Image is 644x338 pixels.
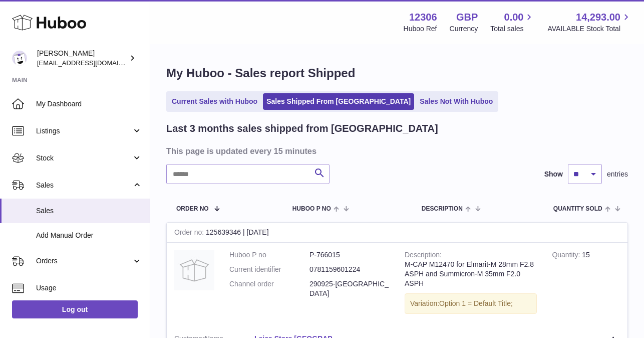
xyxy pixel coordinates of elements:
span: Add Manual Order [36,231,142,240]
span: Option 1 = Default Title; [439,299,513,307]
a: Sales Not With Huboo [416,93,496,110]
a: 14,293.00 AVAILABLE Stock Total [547,11,632,34]
span: entries [607,170,628,179]
dd: P-766015 [309,250,390,260]
span: AVAILABLE Stock Total [547,24,632,34]
span: My Dashboard [36,99,142,109]
a: Sales Shipped From [GEOGRAPHIC_DATA] [263,93,414,110]
span: Order No [176,206,209,212]
strong: 12306 [409,11,437,24]
div: 125639346 | [DATE] [167,223,627,243]
h2: Last 3 months sales shipped from [GEOGRAPHIC_DATA] [166,122,438,135]
span: Huboo P no [292,206,331,212]
strong: Order no [174,228,206,239]
dt: Channel order [229,279,309,298]
span: Usage [36,283,142,293]
div: Huboo Ref [404,24,437,34]
strong: Quantity [552,251,582,261]
strong: Description [405,251,442,261]
img: hello@otect.co [12,51,27,66]
div: Currency [450,24,478,34]
h1: My Huboo - Sales report Shipped [166,65,628,81]
dt: Current identifier [229,265,309,274]
span: Quantity Sold [553,206,602,212]
span: Sales [36,181,132,190]
div: [PERSON_NAME] [37,49,127,68]
td: 15 [544,243,627,326]
dd: 0781159601224 [309,265,390,274]
a: Log out [12,300,138,318]
dd: 290925-[GEOGRAPHIC_DATA] [309,279,390,298]
span: Total sales [490,24,535,34]
span: 0.00 [504,11,524,24]
span: Sales [36,206,142,216]
strong: GBP [456,11,478,24]
h3: This page is updated every 15 minutes [166,145,625,156]
img: no-photo.jpg [174,250,214,290]
a: Current Sales with Huboo [168,93,261,110]
span: Description [422,206,463,212]
span: 14,293.00 [576,11,620,24]
span: Listings [36,126,132,136]
label: Show [544,170,563,179]
span: [EMAIL_ADDRESS][DOMAIN_NAME] [37,59,147,67]
div: Variation: [405,293,537,314]
span: Orders [36,256,132,266]
div: M-CAP M12470 for Elmarit-M 28mm F2.8 ASPH and Summicron-M 35mm F2.0 ASPH [405,260,537,288]
span: Stock [36,153,132,163]
a: 0.00 Total sales [490,11,535,34]
dt: Huboo P no [229,250,309,260]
